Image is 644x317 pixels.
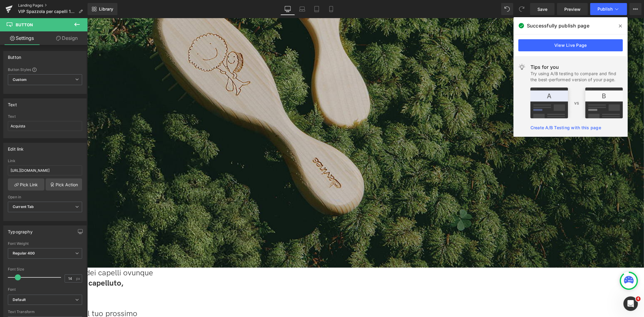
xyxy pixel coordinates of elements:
[501,3,513,15] button: Undo
[8,165,82,175] input: https://your-shop.myshopify.com
[76,277,81,280] span: px
[18,3,88,8] a: Landing Pages
[530,63,623,71] div: Tips for you
[13,297,26,303] i: Default
[8,310,82,314] div: Text Transform
[527,22,589,29] span: Successfully publish page
[8,242,82,246] div: Font Weight
[13,251,35,255] b: Regular 400
[45,31,89,45] a: Design
[13,204,34,209] b: Current Tab
[8,159,82,163] div: Link
[590,3,627,15] button: Publish
[516,3,528,15] button: Redo
[280,3,295,15] a: Desktop
[99,6,113,12] span: Library
[8,267,82,271] div: Font Size
[8,51,21,60] div: Button
[18,9,76,14] span: VIP Spazzola per capelli 10 2025
[636,296,641,301] span: 4
[8,99,17,107] div: Text
[557,3,588,15] a: Preview
[8,226,33,234] div: Typography
[16,22,33,27] span: Button
[324,3,338,15] a: Mobile
[8,287,82,292] div: Font
[88,3,117,15] a: New Library
[530,71,623,83] div: Try using A/B testing to compare and find the best-performed version of your page.
[598,7,613,11] span: Publish
[309,3,324,15] a: Tablet
[518,39,623,51] a: View Live Page
[8,143,24,152] div: Edit link
[8,114,82,119] div: Text
[537,6,547,12] span: Save
[13,77,27,82] b: Custom
[46,178,82,191] a: Pick Action
[8,195,82,199] div: Open in
[530,88,623,118] img: tip.png
[623,296,638,311] iframe: Intercom live chat
[630,3,642,15] button: More
[295,3,309,15] a: Laptop
[564,6,581,12] span: Preview
[530,125,601,130] a: Create A/B Testing with this page
[8,178,44,191] a: Pick Link
[8,67,82,72] div: Button Styles
[518,63,526,71] img: light.svg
